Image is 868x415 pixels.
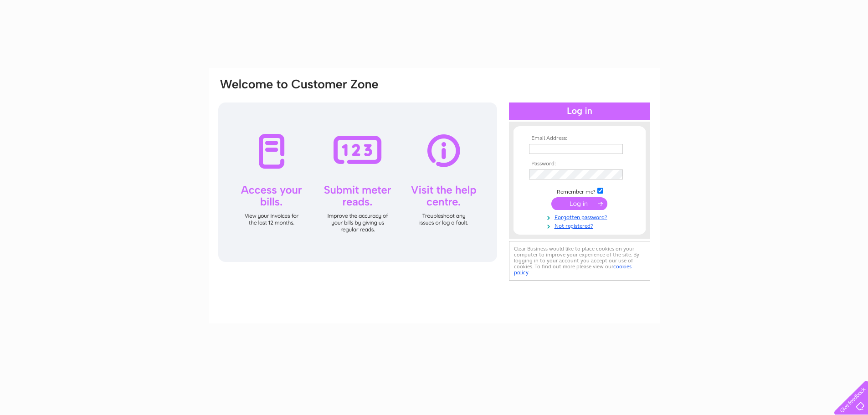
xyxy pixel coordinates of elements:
div: Clear Business would like to place cookies on your computer to improve your experience of the sit... [509,241,650,281]
th: Password: [527,161,632,167]
th: Email Address: [527,135,632,142]
a: Forgotten password? [529,212,632,221]
a: Not registered? [529,221,632,230]
input: Submit [551,197,607,210]
td: Remember me? [527,186,632,195]
a: cookies policy [514,263,632,276]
